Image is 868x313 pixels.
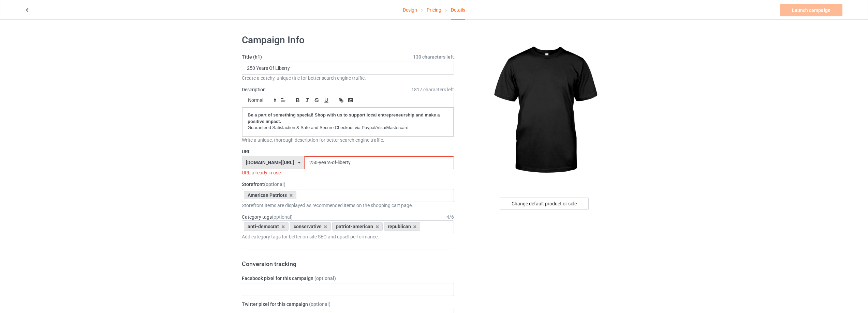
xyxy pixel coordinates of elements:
div: American Patriots [244,191,296,199]
h3: Conversion tracking [242,260,454,268]
span: (optional) [314,276,336,281]
span: 1817 characters left [411,86,454,93]
div: 4 / 6 [446,214,454,220]
a: Design [403,0,417,19]
label: Category tags [242,214,293,220]
div: conservative [290,222,331,231]
div: URL already in use [242,169,454,176]
div: Add category tags for better on-site SEO and upsell performance. [242,233,454,240]
label: Facebook pixel for this campaign [242,275,454,282]
div: republican [384,222,421,231]
div: anti-democrat [244,222,289,231]
strong: Be a part of something special! Shop with us to support local entrepreneurship and make a positiv... [248,112,441,124]
div: Write a unique, thorough description for better search engine traffic. [242,137,454,143]
label: URL [242,148,454,155]
h1: Campaign Info [242,34,454,46]
span: (optional) [264,182,285,187]
div: Change default product or side [500,198,589,210]
div: [DOMAIN_NAME][URL] [246,160,294,165]
label: Twitter pixel for this campaign [242,301,454,308]
div: patriot-american [332,222,383,231]
p: Guaranteed Satisfaction & Safe and Secure Checkout via Paypal/Visa/Mastercard [248,125,448,131]
label: Storefront [242,181,454,188]
span: 130 characters left [413,53,454,60]
label: Description [242,87,266,92]
div: Create a catchy, unique title for better search engine traffic. [242,75,454,81]
span: (optional) [309,301,330,307]
div: Storefront items are displayed as recommended items on the shopping cart page. [242,202,454,209]
span: (optional) [272,214,293,220]
label: Title (h1) [242,53,454,60]
a: Pricing [427,0,441,19]
div: Details [451,0,465,20]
